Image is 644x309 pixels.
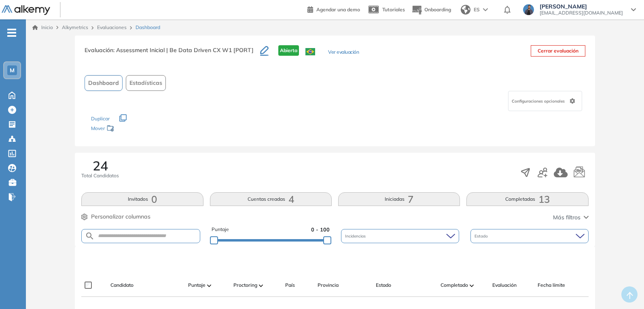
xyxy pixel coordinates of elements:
span: Proctoring [233,282,257,289]
span: Dashboard [136,24,160,31]
button: Ver evaluación [328,48,359,57]
span: Dashboard [88,79,119,87]
span: M [10,67,15,74]
span: ES [474,6,480,13]
span: Completado [441,282,468,289]
div: Estado [470,229,589,243]
span: Puntaje [212,226,229,233]
span: Evaluación [492,282,517,289]
span: : Assessment Inicial | Be Data Driven CX W1 [PORT] [113,46,254,54]
a: Inicio [32,24,53,31]
span: Abierta [278,45,299,56]
img: [missing "en.ARROW_ALT" translation] [470,284,474,287]
button: Iniciadas7 [338,192,460,206]
img: SEARCH_ALT [85,231,95,241]
span: Más filtros [553,213,580,222]
button: Cerrar evaluación [531,45,585,57]
div: Configuraciones opcionales [508,91,582,111]
h3: Evaluación [85,45,260,62]
img: [missing "en.ARROW_ALT" translation] [259,284,263,287]
img: world [461,5,470,15]
button: Personalizar columnas [81,212,150,221]
div: Mover [91,122,172,137]
span: Puntaje [188,282,205,289]
span: País [285,282,295,289]
a: Agendar una demo [307,4,360,14]
span: Personalizar columnas [91,212,150,221]
img: [missing "en.ARROW_ALT" translation] [207,284,211,287]
button: Invitados0 [81,192,203,206]
span: Onboarding [424,6,451,13]
span: Provincia [318,282,339,289]
button: Cuentas creadas4 [210,192,332,206]
img: arrow [483,8,488,11]
span: Estadísticas [129,79,162,87]
span: 0 - 100 [311,226,330,233]
button: Completadas13 [466,192,588,206]
span: Agendar una demo [316,6,360,13]
span: Duplicar [91,116,110,122]
span: Candidato [110,282,133,289]
button: Estadísticas [126,75,166,91]
div: Incidencias [341,229,459,243]
button: Dashboard [85,75,123,91]
i: - [7,32,16,34]
span: [EMAIL_ADDRESS][DOMAIN_NAME] [540,10,623,16]
button: Onboarding [411,1,451,19]
img: Logo [2,5,50,15]
span: [PERSON_NAME] [540,3,623,10]
span: Alkymetrics [62,24,88,30]
span: 24 [93,159,108,172]
span: Total Candidatos [81,172,119,179]
span: Fecha límite [538,282,565,289]
button: Más filtros [553,213,589,222]
span: Estado [475,233,489,239]
a: Evaluaciones [97,24,127,30]
img: BRA [305,48,315,55]
span: Tutoriales [382,6,405,13]
span: Configuraciones opcionales [512,98,566,104]
span: Estado [376,282,391,289]
span: Incidencias [345,233,367,239]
